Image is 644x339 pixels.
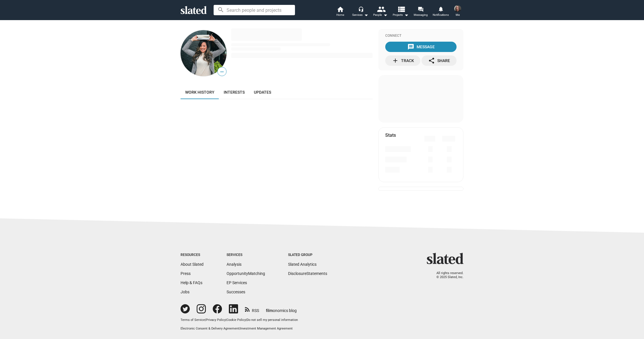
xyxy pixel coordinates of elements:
[358,6,363,11] mat-icon: headset_mic
[421,55,457,66] button: Share
[181,290,189,294] a: Jobs
[219,85,249,99] a: Interests
[205,318,206,322] span: |
[385,34,457,38] div: Connect
[218,68,226,76] span: —
[227,253,265,257] div: Services
[392,57,399,64] mat-icon: add
[226,318,227,322] span: |
[336,11,344,18] span: Home
[385,55,420,66] button: Track
[382,11,389,18] mat-icon: arrow_drop_down
[392,55,414,66] div: Track
[181,253,204,257] div: Resources
[181,280,202,285] a: Help & FAQs
[411,6,431,18] a: Messaging
[181,327,239,330] a: Electronic Consent & Delivery Agreement
[370,6,390,18] button: People
[224,90,245,95] span: Interests
[390,6,411,18] button: Projects
[352,11,368,18] div: Services
[377,5,385,13] mat-icon: people
[181,318,205,322] a: Terms of Service
[240,327,293,330] a: Investment Management Agreement
[266,303,297,313] a: filmonomics blog
[456,11,460,18] span: Me
[185,90,214,95] span: Work history
[350,6,370,18] button: Services
[407,43,414,50] mat-icon: message
[451,4,465,19] button: Cody CowellMe
[430,271,463,280] p: All rights reserved. © 2025 Slated, Inc.
[227,318,246,322] a: Cookie Policy
[246,318,247,322] span: |
[454,5,461,12] img: Cody Cowell
[397,5,405,13] mat-icon: view_list
[181,85,219,99] a: Work history
[288,253,327,257] div: Slated Group
[407,42,435,52] div: Message
[181,262,204,267] a: About Slated
[418,6,423,12] mat-icon: forum
[363,11,369,18] mat-icon: arrow_drop_down
[227,290,245,294] a: Successes
[288,262,317,267] a: Slated Analytics
[227,271,265,276] a: OpportunityMatching
[181,271,191,276] a: Press
[403,11,410,18] mat-icon: arrow_drop_down
[428,57,435,64] mat-icon: share
[433,11,449,18] span: Notifications
[414,11,428,18] span: Messaging
[330,6,350,18] a: Home
[254,90,271,95] span: Updates
[239,327,240,330] span: |
[227,262,241,267] a: Analysis
[214,5,295,15] input: Search people and projects
[337,6,344,13] mat-icon: home
[288,271,327,276] a: DisclosureStatements
[438,6,443,11] mat-icon: notifications
[431,6,451,18] a: Notifications
[245,305,259,313] a: RSS
[385,132,396,138] mat-card-title: Stats
[249,85,276,99] a: Updates
[385,42,457,52] button: Message
[227,280,247,285] a: EP Services
[428,55,450,66] div: Share
[373,11,388,18] div: People
[206,318,226,322] a: Privacy Policy
[393,11,409,18] span: Projects
[266,308,273,313] span: film
[247,318,298,322] button: Do not sell my personal information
